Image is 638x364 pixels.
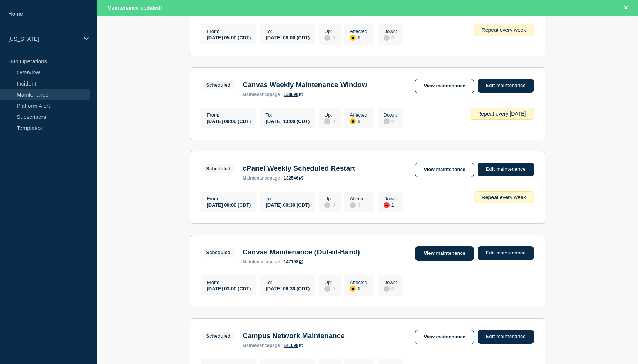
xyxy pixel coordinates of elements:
a: Edit maintenance [478,163,534,176]
div: 0 [384,34,397,41]
div: affected [350,286,356,292]
p: Down : [384,112,397,118]
div: [DATE] 08:00 (CDT) [265,34,310,40]
div: Scheduled [206,333,231,339]
div: 0 [324,201,335,208]
div: Scheduled [206,166,231,171]
a: 141098 [284,343,303,348]
p: From : [207,29,251,34]
div: 1 [350,285,369,292]
h3: cPanel Weekly Scheduled Restart [243,164,355,173]
p: Affected : [350,29,369,34]
a: Edit maintenance [478,79,534,93]
p: Down : [384,29,397,34]
div: disabled [324,202,330,208]
div: [DATE] 05:00 (CDT) [207,34,251,40]
div: 1 [350,118,369,124]
a: Edit maintenance [478,246,534,260]
p: Down : [384,196,397,201]
div: affected [350,118,356,124]
div: 0 [384,118,397,124]
span: maintenance [243,259,270,264]
span: maintenance [243,343,270,348]
a: Edit maintenance [478,330,534,344]
p: From : [207,112,251,118]
h3: Canvas Maintenance (Out-of-Band) [243,248,360,256]
div: 0 [350,201,369,208]
div: 0 [324,285,335,292]
p: Affected : [350,112,369,118]
div: [DATE] 03:00 (CDT) [207,285,251,291]
div: 0 [324,34,335,41]
a: View maintenance [415,79,474,93]
p: Up : [324,196,335,201]
p: Down : [384,280,397,285]
p: Up : [324,112,335,118]
div: Repeat every [DATE] [470,108,534,120]
p: To : [265,196,310,201]
p: page [243,259,280,264]
p: page [243,176,280,181]
p: From : [207,280,251,285]
span: Maintenance updated! [107,5,162,11]
h3: Campus Network Maintenance [243,332,345,340]
p: [US_STATE] [8,36,79,42]
div: affected [350,35,356,41]
div: disabled [350,202,356,208]
span: maintenance [243,176,270,181]
a: 132546 [284,176,303,181]
p: From : [207,196,251,201]
div: 1 [350,34,369,41]
div: disabled [384,286,390,292]
div: disabled [324,286,330,292]
a: 130090 [284,92,303,97]
p: page [243,92,280,97]
div: disabled [384,35,390,41]
div: 1 [384,201,397,208]
p: Affected : [350,280,369,285]
a: 147198 [284,259,303,264]
div: down [384,202,390,208]
div: Scheduled [206,250,231,255]
p: To : [265,29,310,34]
div: [DATE] 13:00 (CDT) [265,118,310,124]
div: Repeat every week [474,191,534,203]
div: disabled [324,118,330,124]
a: View maintenance [415,246,474,261]
div: 0 [384,285,397,292]
a: View maintenance [415,330,474,344]
div: Repeat every week [474,24,534,36]
h3: Canvas Weekly Maintenance Window [243,81,367,89]
span: maintenance [243,92,270,97]
div: [DATE] 06:30 (CDT) [265,285,310,291]
p: To : [265,280,310,285]
button: Close banner [621,4,631,12]
div: disabled [324,35,330,41]
p: Up : [324,29,335,34]
div: Scheduled [206,82,231,88]
div: [DATE] 00:00 (CDT) [207,201,251,208]
a: View maintenance [415,163,474,177]
div: [DATE] 00:30 (CDT) [265,201,310,208]
div: disabled [384,118,390,124]
p: Affected : [350,196,369,201]
div: 0 [324,118,335,124]
p: page [243,343,280,348]
p: Up : [324,280,335,285]
div: [DATE] 09:00 (CDT) [207,118,251,124]
p: To : [265,112,310,118]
